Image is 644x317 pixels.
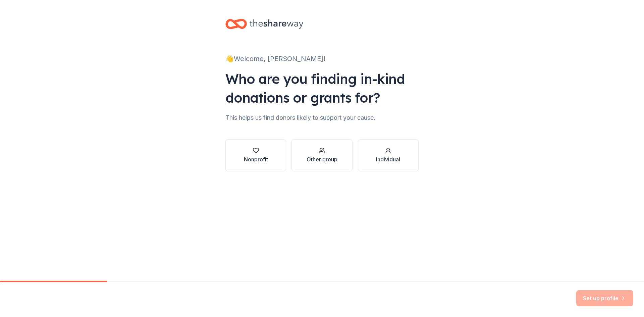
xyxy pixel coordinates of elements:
[358,139,419,171] button: Individual
[244,155,268,163] div: Nonprofit
[376,155,400,163] div: Individual
[225,112,419,123] div: This helps us find donors likely to support your cause.
[307,155,337,163] div: Other group
[225,69,419,107] div: Who are you finding in-kind donations or grants for?
[225,139,286,171] button: Nonprofit
[225,53,419,64] div: 👋 Welcome, [PERSON_NAME]!
[291,139,352,171] button: Other group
